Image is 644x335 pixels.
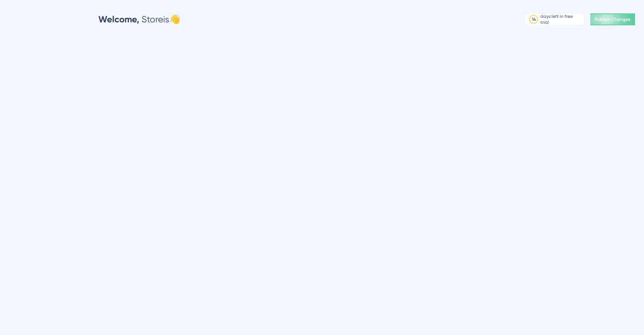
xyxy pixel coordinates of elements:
[532,16,536,22] div: 14
[98,13,180,25] div: Storeis 👋
[98,14,139,25] span: Welcome,
[595,16,631,22] span: Publish Changes
[590,13,635,25] button: Publish Changes
[540,13,582,25] div: days left in free trial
